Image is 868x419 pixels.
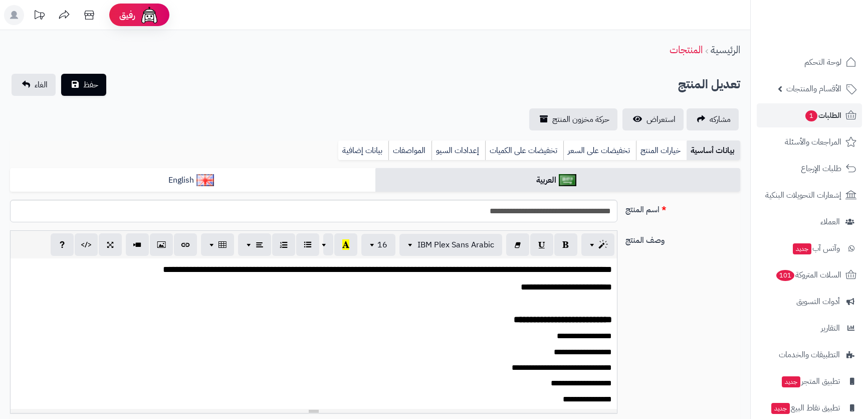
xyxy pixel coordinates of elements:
a: استعراض [622,108,684,130]
a: تحديثات المنصة [27,5,52,28]
span: مشاركه [710,113,731,125]
a: تخفيضات على الكميات [485,141,563,161]
a: خيارات المنتج [636,141,687,161]
span: السلات المتروكة [775,268,841,282]
span: تطبيق المتجر [781,374,840,388]
span: IBM Plex Sans Arabic [417,239,494,251]
span: الطلبات [804,108,841,122]
span: 101 [776,270,794,281]
span: حفظ [83,79,98,91]
a: العملاء [757,210,862,234]
span: استعراض [646,113,676,125]
label: اسم المنتج [621,200,745,216]
a: مشاركه [687,108,739,130]
span: رفيق [119,9,135,21]
span: طلبات الإرجاع [801,162,841,176]
button: حفظ [61,74,106,96]
a: المواصفات [388,141,431,161]
a: تطبيق المتجرجديد [757,369,862,393]
a: English [10,168,375,193]
span: الغاء [35,79,48,91]
img: العربية [559,174,576,186]
a: التقارير [757,316,862,340]
span: التقارير [821,321,840,335]
span: العملاء [820,215,840,229]
span: المراجعات والأسئلة [785,135,841,149]
a: إعدادات السيو [431,141,485,161]
span: الأقسام والمنتجات [786,82,841,96]
span: وآتس آب [792,241,840,255]
a: التطبيقات والخدمات [757,343,862,367]
a: تخفيضات على السعر [563,141,636,161]
span: 16 [377,239,387,251]
span: حركة مخزون المنتج [552,113,609,125]
a: بيانات أساسية [687,141,740,161]
a: طلبات الإرجاع [757,157,862,181]
a: إشعارات التحويلات البنكية [757,183,862,207]
a: لوحة التحكم [757,50,862,74]
img: ai-face.png [139,5,159,25]
span: 1 [805,110,817,121]
span: تطبيق نقاط البيع [770,401,840,415]
a: أدوات التسويق [757,290,862,314]
a: المراجعات والأسئلة [757,130,862,154]
span: إشعارات التحويلات البنكية [765,188,841,202]
a: العربية [375,168,741,193]
button: 16 [361,234,395,256]
a: السلات المتروكة101 [757,263,862,287]
a: الرئيسية [711,42,740,57]
label: وصف المنتج [621,230,745,246]
span: لوحة التحكم [804,55,841,69]
span: التطبيقات والخدمات [779,348,840,362]
h2: تعديل المنتج [678,74,740,95]
a: حركة مخزون المنتج [529,108,617,130]
a: الطلبات1 [757,103,862,127]
span: جديد [793,243,811,254]
a: المنتجات [670,42,703,57]
a: وآتس آبجديد [757,236,862,260]
button: IBM Plex Sans Arabic [399,234,502,256]
span: أدوات التسويق [796,295,840,309]
a: الغاء [12,74,56,96]
a: بيانات إضافية [338,141,388,161]
img: English [196,174,214,186]
span: جديد [782,376,800,387]
span: جديد [771,403,790,414]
